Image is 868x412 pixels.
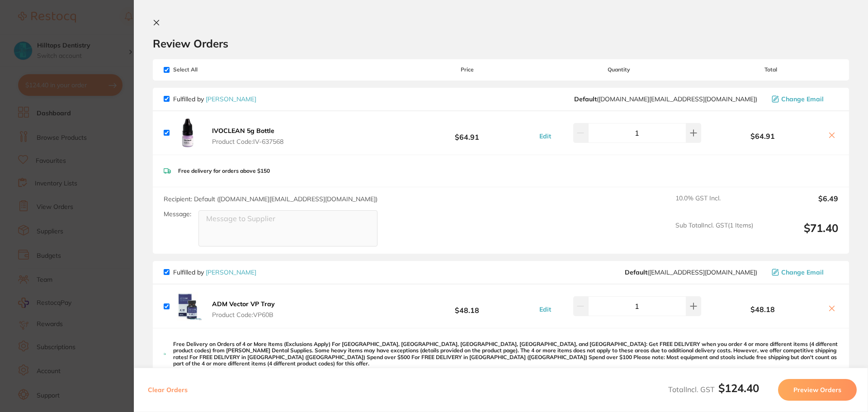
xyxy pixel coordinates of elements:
[206,268,256,276] a: [PERSON_NAME]
[173,118,202,147] img: eDFwaWw4ag
[537,132,554,140] button: Edit
[173,269,256,276] p: Fulfilled by
[781,95,824,103] span: Change Email
[209,300,278,319] button: ADM Vector VP Tray Product Code:VP60B
[703,305,822,313] b: $48.18
[212,300,275,308] b: ADM Vector VP Tray
[760,194,838,214] output: $6.49
[769,95,838,103] button: Change Email
[209,127,286,146] button: IVOCLEAN 5g Bottle Product Code:IV-637568
[164,210,191,218] label: Message:
[675,194,753,214] span: 10.0 % GST Incl.
[164,195,377,203] span: Recipient: Default ( [DOMAIN_NAME][EMAIL_ADDRESS][DOMAIN_NAME] )
[574,95,597,103] b: Default
[400,298,534,315] b: $48.18
[173,95,256,103] p: Fulfilled by
[625,268,647,276] b: Default
[760,222,838,246] output: $71.40
[164,66,254,73] span: Select All
[400,124,534,141] b: $64.91
[675,222,753,246] span: Sub Total Incl. GST ( 1 Items)
[778,379,857,401] button: Preview Orders
[535,66,703,73] span: Quantity
[212,138,283,145] span: Product Code: IV-637568
[206,95,256,103] a: [PERSON_NAME]
[703,132,822,140] b: $64.91
[178,168,270,174] p: Free delivery for orders above $150
[769,268,838,276] button: Change Email
[212,127,274,135] b: IVOCLEAN 5g Bottle
[625,269,757,276] span: save@adamdental.com.au
[537,305,554,313] button: Edit
[212,311,275,318] span: Product Code: VP60B
[668,385,759,394] span: Total Incl. GST
[400,66,534,73] span: Price
[574,95,757,103] span: customer.care@henryschein.com.au
[145,379,190,401] button: Clear Orders
[703,66,838,73] span: Total
[718,381,759,395] b: $124.40
[173,341,838,367] p: Free Delivery on Orders of 4 or More Items (Exclusions Apply) For [GEOGRAPHIC_DATA], [GEOGRAPHIC_...
[173,292,202,321] img: ODk4enZ3bw
[153,37,849,50] h2: Review Orders
[781,269,824,276] span: Change Email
